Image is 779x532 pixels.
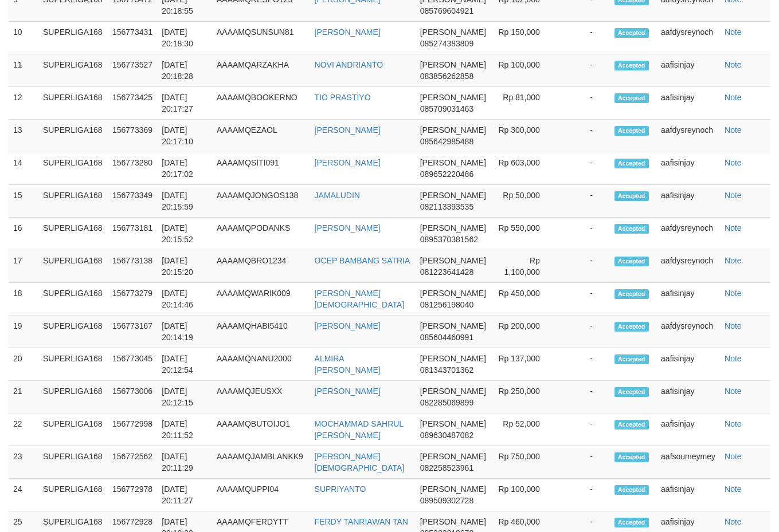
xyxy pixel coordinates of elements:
td: Rp 300,000 [491,120,557,152]
span: [PERSON_NAME] [420,387,486,396]
td: 156773006 [108,381,157,413]
td: 156773425 [108,87,157,120]
span: Accepted [614,354,649,364]
td: AAAAMQJONGOS138 [212,185,310,218]
td: 156773369 [108,120,157,152]
td: - [557,250,610,283]
span: Copy 081343701362 to clipboard [420,365,473,375]
td: AAAAMQBRO1234 [212,250,310,283]
td: Rp 450,000 [491,283,557,316]
td: SUPERLIGA168 [38,381,108,413]
td: 21 [9,381,38,413]
td: aafdysreynoch [656,22,720,54]
td: 156773045 [108,348,157,381]
td: - [557,381,610,413]
td: [DATE] 20:15:20 [157,250,212,283]
a: ALMIRA [PERSON_NAME] [315,354,381,375]
td: 156773167 [108,316,157,348]
td: Rp 603,000 [491,152,557,185]
td: SUPERLIGA168 [38,120,108,152]
span: Accepted [614,257,649,266]
td: 24 [9,479,38,511]
td: AAAAMQBOOKERNO [212,87,310,120]
span: Accepted [614,518,649,527]
td: SUPERLIGA168 [38,185,108,218]
td: 17 [9,250,38,283]
span: Accepted [614,224,649,234]
td: 156773181 [108,218,157,250]
td: Rp 200,000 [491,316,557,348]
td: 156772998 [108,413,157,446]
td: aafisinjay [656,479,720,511]
span: Copy 085709031463 to clipboard [420,104,473,113]
td: AAAAMQBUTOIJO1 [212,413,310,446]
td: 22 [9,413,38,446]
td: AAAAMQWARIK009 [212,283,310,316]
td: AAAAMQJAMBLANKK9 [212,446,310,479]
a: Note [725,60,742,69]
a: Note [725,452,742,461]
span: Accepted [614,28,649,38]
td: Rp 100,000 [491,54,557,87]
td: aafisinjay [656,381,720,413]
span: [PERSON_NAME] [420,321,486,330]
span: [PERSON_NAME] [420,125,486,135]
td: AAAAMQEZAOL [212,120,310,152]
td: [DATE] 20:15:59 [157,185,212,218]
a: Note [725,27,742,37]
td: AAAAMQARZAKHA [212,54,310,87]
span: [PERSON_NAME] [420,27,486,37]
td: - [557,87,610,120]
td: aafisinjay [656,54,720,87]
td: [DATE] 20:11:52 [157,413,212,446]
td: - [557,152,610,185]
td: - [557,283,610,316]
td: 156772562 [108,446,157,479]
td: - [557,479,610,511]
td: - [557,316,610,348]
span: [PERSON_NAME] [420,60,486,69]
td: AAAAMQHABI5410 [212,316,310,348]
td: AAAAMQNANU2000 [212,348,310,381]
td: [DATE] 20:14:46 [157,283,212,316]
td: aafisinjay [656,152,720,185]
a: [PERSON_NAME][DEMOGRAPHIC_DATA] [315,289,405,309]
a: Note [725,387,742,396]
td: SUPERLIGA168 [38,316,108,348]
td: 13 [9,120,38,152]
td: [DATE] 20:11:27 [157,479,212,511]
td: Rp 50,000 [491,185,557,218]
a: Note [725,321,742,330]
span: [PERSON_NAME] [420,517,486,526]
a: TIO PRASTIYO [315,93,371,102]
span: [PERSON_NAME] [420,419,486,428]
span: [PERSON_NAME] [420,354,486,363]
a: [PERSON_NAME] [315,158,381,167]
td: 15 [9,185,38,218]
span: Accepted [614,289,649,299]
td: SUPERLIGA168 [38,22,108,54]
td: 156773349 [108,185,157,218]
td: [DATE] 20:11:29 [157,446,212,479]
td: Rp 550,000 [491,218,557,250]
td: SUPERLIGA168 [38,250,108,283]
span: Copy 082285069899 to clipboard [420,398,473,407]
td: - [557,446,610,479]
span: Copy 0895370381562 to clipboard [420,235,478,244]
td: 156773138 [108,250,157,283]
td: AAAAMQUPPI04 [212,479,310,511]
span: Accepted [614,452,649,462]
td: 10 [9,22,38,54]
span: Accepted [614,191,649,201]
td: Rp 1,100,000 [491,250,557,283]
td: 11 [9,54,38,87]
td: AAAAMQPODANKS [212,218,310,250]
span: Copy 089630487082 to clipboard [420,431,473,440]
td: aafisinjay [656,413,720,446]
a: Note [725,93,742,102]
span: Accepted [614,322,649,332]
span: Accepted [614,126,649,136]
span: Copy 083856262858 to clipboard [420,72,473,81]
span: Accepted [614,387,649,397]
td: 16 [9,218,38,250]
